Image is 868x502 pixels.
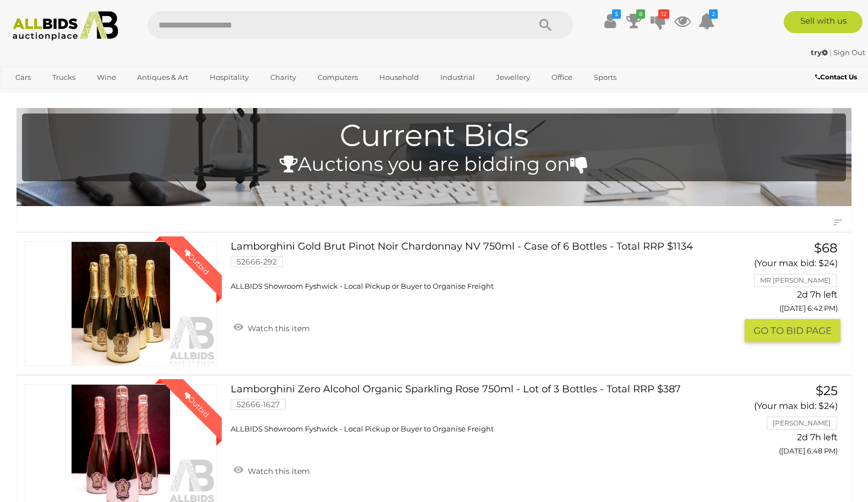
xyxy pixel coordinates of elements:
button: Search [518,11,573,39]
a: Industrial [433,68,482,87]
i: 2 [709,9,718,19]
button: GO TO BID PAGE [745,319,840,343]
a: Hospitality [203,68,256,87]
i: 12 [658,9,669,19]
div: Outbid [171,379,222,430]
a: Jewellery [489,68,537,87]
a: Antiques & Art [130,68,195,87]
span: | [829,48,832,57]
a: 2 [698,11,715,31]
h4: Auctions you are bidding on [28,154,840,175]
span: $25 [816,383,838,398]
a: 12 [650,11,667,31]
a: Office [544,68,580,87]
i: 8 [636,9,645,19]
a: Computers [310,68,365,87]
a: [GEOGRAPHIC_DATA] [8,87,101,105]
span: Watch this item [245,466,310,476]
a: Wine [90,68,123,87]
a: Household [372,68,426,87]
div: Outbid [171,236,222,287]
a: Outbid [25,241,217,366]
img: Allbids.com.au [7,11,124,41]
a: try [811,48,829,57]
a: Contact Us [815,71,860,83]
a: Charity [263,68,303,87]
a: Watch this item [231,462,313,478]
a: Sell with us [784,11,862,33]
a: Cars [8,68,38,87]
a: Lamborghini Zero Alcohol Organic Sparkling Rose 750ml - Lot of 3 Bottles - Total RRP $387 52666-1... [239,384,704,434]
i: $ [612,9,621,19]
strong: try [811,48,828,57]
a: 8 [626,11,642,31]
b: Contact Us [815,73,857,81]
a: $ [602,11,618,31]
a: Watch this item [231,319,313,336]
a: Sign Out [833,48,865,57]
a: $68 (Your max bid: $24) MR [PERSON_NAME] 2d 7h left ([DATE] 6:42 PM) GO TO BID PAGE [720,241,840,342]
a: $25 (Your max bid: $24) [PERSON_NAME] 2d 7h left ([DATE] 6:48 PM) [720,384,840,461]
a: Lamborghini Gold Brut Pinot Noir Chardonnay NV 750ml - Case of 6 Bottles - Total RRP $1134 52666-... [239,241,704,291]
span: Watch this item [245,323,310,333]
a: Trucks [45,68,83,87]
a: Sports [587,68,624,87]
h1: Current Bids [28,119,840,153]
span: $68 [814,240,838,256]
